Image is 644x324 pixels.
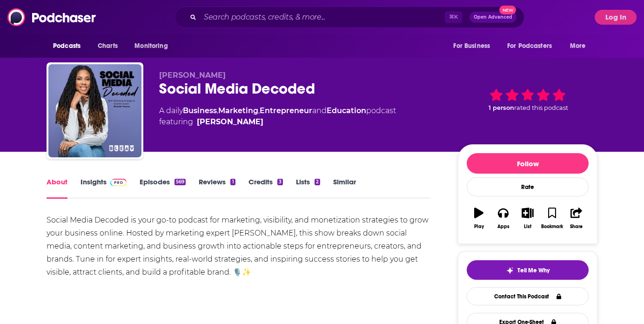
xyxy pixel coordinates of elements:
div: Share [570,224,583,229]
a: About [47,177,67,199]
button: open menu [563,37,597,55]
img: tell me why sparkle [506,267,514,274]
button: tell me why sparkleTell Me Why [467,260,589,280]
img: Podchaser - Follow, Share and Rate Podcasts [7,8,97,26]
span: rated this podcast [514,104,568,111]
div: A daily podcast [159,105,396,128]
div: Social Media Decoded is your go-to podcast for marketing, visibility, and monetization strategies... [47,214,430,279]
span: For Podcasters [507,40,552,53]
button: Play [467,202,491,235]
span: Charts [98,40,118,53]
img: Podchaser Pro [110,179,127,186]
div: 3 [277,179,283,185]
a: Lists2 [296,177,320,199]
a: Contact This Podcast [467,287,589,305]
span: Open Advanced [474,15,512,20]
a: Episodes569 [140,177,186,199]
span: , [217,106,218,115]
span: More [570,40,586,53]
button: Share [564,202,589,235]
span: featuring [159,116,396,128]
button: Log In [595,10,637,25]
span: and [312,106,327,115]
a: InsightsPodchaser Pro [80,177,127,199]
span: Tell Me Why [517,267,550,274]
span: For Business [453,40,490,53]
div: List [524,224,531,229]
span: Monitoring [134,40,168,53]
span: 1 person [489,104,514,111]
a: Entrepreneur [260,106,312,115]
button: Bookmark [540,202,564,235]
button: Apps [491,202,515,235]
a: Charts [92,37,123,55]
div: 1 personrated this podcast [458,71,597,128]
a: Similar [333,177,356,199]
button: open menu [501,37,565,55]
button: open menu [128,37,180,55]
span: , [258,106,260,115]
a: Business [183,106,217,115]
div: 569 [174,179,186,185]
div: Apps [497,224,510,229]
button: open menu [47,37,93,55]
a: Education [327,106,366,115]
span: New [499,6,516,14]
a: Michelle Thames [197,116,263,128]
span: ⌘ K [445,11,462,23]
div: Bookmark [541,224,563,229]
a: Reviews1 [199,177,235,199]
div: Search podcasts, credits, & more... [174,7,524,28]
span: [PERSON_NAME] [159,71,226,80]
button: List [516,202,540,235]
a: Marketing [218,106,258,115]
input: Search podcasts, credits, & more... [200,10,445,25]
a: Credits3 [248,177,283,199]
div: 1 [230,179,235,185]
button: open menu [447,37,502,55]
button: Follow [467,153,589,174]
span: Podcasts [53,40,80,53]
div: 2 [315,179,320,185]
button: Open AdvancedNew [470,12,517,23]
div: Play [474,224,484,229]
img: Social Media Decoded [48,64,141,157]
div: Rate [467,177,589,196]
